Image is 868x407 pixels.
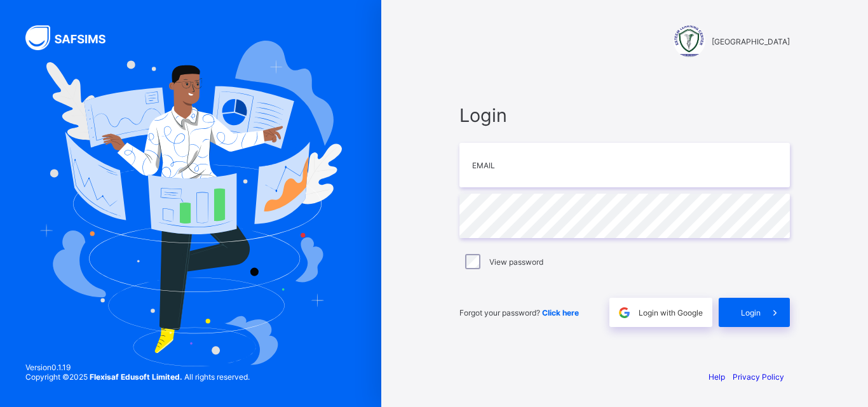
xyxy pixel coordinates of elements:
span: Copyright © 2025 All rights reserved. [25,372,250,382]
label: View password [489,257,543,267]
span: Login with Google [639,308,703,317]
img: google.396cfc9801f0270233282035f929180a.svg [617,305,632,320]
span: Forgot your password? [459,308,579,317]
span: Version 0.1.19 [25,363,250,372]
img: SAFSIMS Logo [25,25,121,50]
strong: Flexisaf Edusoft Limited. [90,372,182,382]
a: Click here [542,308,579,317]
span: Login [741,308,761,317]
span: Login [459,104,790,126]
a: Help [709,372,725,382]
span: [GEOGRAPHIC_DATA] [712,37,790,46]
a: Privacy Policy [733,372,784,382]
img: Hero Image [39,41,342,366]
